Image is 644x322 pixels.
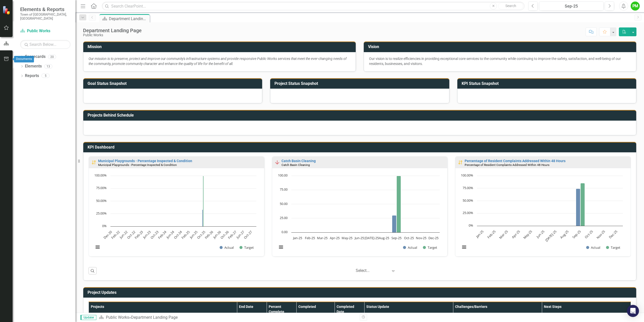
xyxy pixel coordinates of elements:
[110,230,120,240] text: Feb-22
[98,163,177,167] small: Municipal Playgrounds - Percentage Inspected & Condition
[505,4,516,8] span: Search
[391,236,401,240] text: Sep-25
[188,230,198,240] text: Jun-25
[118,230,128,240] text: Jun-22
[83,28,142,33] div: Department Landing Page
[88,290,634,295] h3: Project Updates
[522,229,533,240] text: May-25
[173,229,183,240] text: Oct-24
[96,211,107,216] text: 25.00%
[142,230,152,240] text: Jun-23
[91,173,259,255] svg: Interactive chart
[379,236,389,240] text: Aug-25
[196,230,206,240] text: Oct-25
[202,209,203,226] path: Sep-25, 33. Actual.
[457,159,463,165] img: Caution
[608,229,618,239] text: Dec-25
[94,244,101,251] button: View chart menu, Chart
[42,74,50,78] div: 5
[469,223,473,228] text: 0%
[606,245,621,250] button: Show Target
[25,63,42,69] a: Elements
[235,230,245,240] text: Jun-27
[80,315,96,320] span: Updater
[277,244,285,251] button: View chart menu, Chart
[278,173,288,177] text: 100.00
[428,236,438,240] text: Dec-25
[317,236,328,240] text: Mar-25
[281,230,288,234] text: 0.00
[539,2,603,11] button: Sep-25
[281,163,310,167] small: Catch Basin Cleaning
[131,315,178,320] div: Department Landing Page
[203,176,204,226] path: Sep-25, 100. Target.
[292,236,302,240] text: Jan-25
[212,230,222,240] text: Jun-26
[631,2,640,11] button: PM
[462,81,634,86] h3: KPI Status Snapshot
[88,145,634,150] h3: KPI Dashboard
[586,245,600,250] button: Show Actual
[354,236,364,240] text: Jun-25
[341,236,352,240] text: May-25
[416,236,426,240] text: Nov-25
[165,229,175,240] text: Jun-24
[458,173,625,255] svg: Interactive chart
[103,230,113,240] text: Dec-20
[102,224,107,228] text: 0%
[392,215,396,232] path: Sep-25, 30. Actual.
[239,245,254,250] button: Show Target
[595,229,606,240] text: Nov-25
[305,236,315,240] text: Feb-25
[134,230,144,240] text: Feb-23
[274,81,447,86] h3: Project Status Snapshot
[463,186,473,190] text: 75.00%
[396,176,401,232] path: Sep-25, 100. Target.
[463,198,473,203] text: 50.00%
[274,159,280,165] img: Below Plan
[498,229,509,240] text: Mar-25
[243,230,253,240] text: Oct-27
[88,81,260,86] h3: Goal Status Snapshot
[281,159,316,163] a: Catch Basin Cleaning
[149,230,159,240] text: Oct-23
[535,229,545,239] text: Jun-25
[584,229,594,239] text: Oct-25
[25,54,46,60] a: Scorecards
[511,229,521,239] text: Apr-25
[544,229,557,242] text: [DATE]-25
[96,186,107,190] text: 75.00%
[14,56,34,62] div: Documents
[20,40,70,49] input: Search Below...
[572,229,582,239] text: Sep-25
[475,229,485,239] text: Jan-25
[465,159,566,163] a: Percentage of Resident Complaints Addressed Within 48 Hours
[126,230,136,240] text: Oct-22
[486,229,497,239] text: Feb-25
[204,230,214,240] text: Feb-26
[369,56,631,66] p: Our vision is to realize efficiencies in providing exceptional core services to the community whi...
[219,230,229,240] text: Oct-26
[109,16,148,22] div: Department Landing Page
[280,216,288,220] text: 25.00
[180,230,191,240] text: Feb-25
[280,187,288,192] text: 75.00
[280,201,288,206] text: 50.00
[330,236,339,240] text: Apr-25
[423,245,437,250] button: Show Target
[44,64,52,68] div: 13
[498,3,523,10] button: Search
[275,173,442,255] svg: Interactive chart
[96,198,107,203] text: 50.00%
[461,244,468,251] button: View chart menu, Chart
[20,28,70,34] a: Public Works
[94,173,107,177] text: 100.00%
[99,315,356,320] div: »
[368,45,634,49] h3: Vision
[581,183,585,226] path: Sep-25, 85. Target.
[157,229,168,240] text: Feb-24
[465,163,549,167] small: Percentage of Resident Complaints Addressed Within 48 Hours
[89,57,347,66] em: Our mission is to preserve, protect and improve our community's infrastructure systems and provid...
[541,3,602,9] div: Sep-25
[365,236,379,240] text: [DATE]-25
